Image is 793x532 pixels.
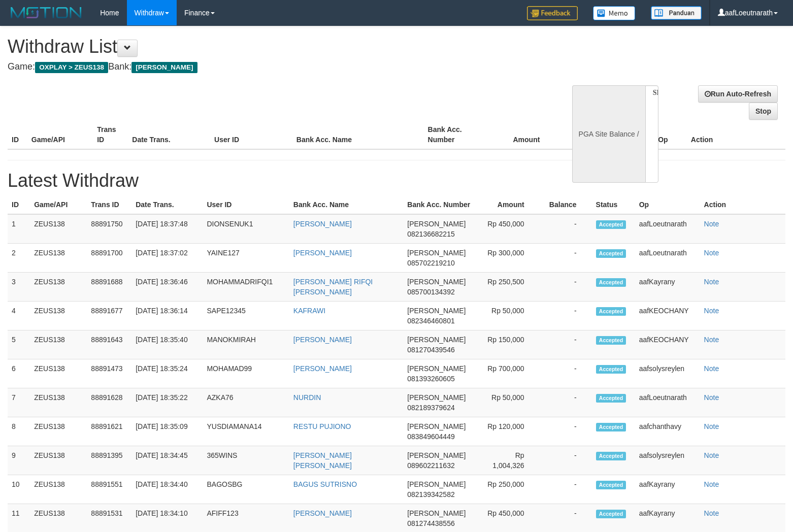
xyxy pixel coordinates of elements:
td: 88891621 [87,417,131,446]
td: ZEUS138 [30,475,87,504]
td: ZEUS138 [30,273,87,302]
td: 88891750 [87,214,131,244]
td: Rp 120,000 [478,417,539,446]
td: - [540,388,592,417]
a: [PERSON_NAME] [293,249,352,257]
td: 2 [8,244,30,273]
span: [PERSON_NAME] [407,480,466,488]
td: aafKayrany [635,273,700,302]
td: [DATE] 18:36:14 [131,302,203,330]
th: Status [592,195,635,214]
span: [PERSON_NAME] [407,509,466,517]
td: [DATE] 18:37:02 [131,244,203,273]
img: Feedback.jpg [527,6,578,20]
img: panduan.png [651,6,702,20]
span: Accepted [596,452,626,460]
td: aafLoeutnarath [635,214,700,244]
a: Note [704,451,719,459]
span: 082346460801 [407,317,454,325]
th: Trans ID [93,120,128,149]
th: Date Trans. [131,195,203,214]
a: Note [704,278,719,286]
th: User ID [203,195,289,214]
span: 083849604449 [407,433,454,441]
a: [PERSON_NAME] [293,364,352,373]
td: - [540,359,592,388]
td: Rp 150,000 [478,330,539,359]
span: Accepted [596,336,626,345]
a: [PERSON_NAME] [293,220,352,228]
td: Rp 50,000 [478,388,539,417]
a: Note [704,509,719,517]
a: Note [704,393,719,402]
th: Action [700,195,785,214]
th: User ID [210,120,292,149]
span: Accepted [596,278,626,287]
td: - [540,244,592,273]
td: - [540,302,592,330]
span: Accepted [596,423,626,431]
th: Bank Acc. Name [289,195,403,214]
td: 88891551 [87,475,131,504]
a: Note [704,422,719,430]
td: 88891700 [87,244,131,273]
a: [PERSON_NAME] [293,509,352,517]
a: Stop [749,103,778,120]
td: 88891628 [87,388,131,417]
td: [DATE] 18:34:45 [131,446,203,475]
a: NURDIN [293,393,321,402]
td: 88891395 [87,446,131,475]
td: YUSDIAMANA14 [203,417,289,446]
td: aafLoeutnarath [635,244,700,273]
span: 085702219210 [407,259,454,267]
td: [DATE] 18:35:22 [131,388,203,417]
td: 5 [8,330,30,359]
td: aafsolysreylen [635,446,700,475]
td: - [540,273,592,302]
span: Accepted [596,220,626,229]
span: [PERSON_NAME] [407,451,466,459]
td: 8 [8,417,30,446]
td: aafLoeutnarath [635,388,700,417]
td: aafKEOCHANY [635,302,700,330]
img: MOTION_logo.png [8,5,85,20]
a: BAGUS SUTRISNO [293,480,357,488]
th: Bank Acc. Name [292,120,424,149]
td: BAGOSBG [203,475,289,504]
span: [PERSON_NAME] [407,278,466,286]
th: Balance [540,195,592,214]
th: Bank Acc. Number [403,195,478,214]
td: Rp 50,000 [478,302,539,330]
td: ZEUS138 [30,330,87,359]
td: - [540,330,592,359]
span: [PERSON_NAME] [407,307,466,315]
td: MOHAMMADRIFQI1 [203,273,289,302]
th: Op [654,120,687,149]
a: Note [704,307,719,315]
td: [DATE] 18:37:48 [131,214,203,244]
a: [PERSON_NAME] RIFQI [PERSON_NAME] [293,278,373,296]
span: Accepted [596,365,626,374]
td: aafsolysreylen [635,359,700,388]
td: 88891677 [87,302,131,330]
a: [PERSON_NAME] [PERSON_NAME] [293,451,352,470]
span: [PERSON_NAME] [407,364,466,373]
th: Amount [478,195,539,214]
td: 88891473 [87,359,131,388]
a: Run Auto-Refresh [698,85,778,103]
td: - [540,475,592,504]
a: RESTU PUJIONO [293,422,351,430]
td: Rp 250,500 [478,273,539,302]
span: 085700134392 [407,288,454,296]
span: [PERSON_NAME] [407,220,466,228]
span: Accepted [596,249,626,258]
span: 081270439546 [407,346,454,354]
td: 365WINS [203,446,289,475]
td: 1 [8,214,30,244]
span: 082189379624 [407,404,454,412]
a: Note [704,220,719,228]
th: Amount [489,120,555,149]
td: MANOKMIRAH [203,330,289,359]
a: KAFRAWI [293,307,325,315]
span: [PERSON_NAME] [407,422,466,430]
